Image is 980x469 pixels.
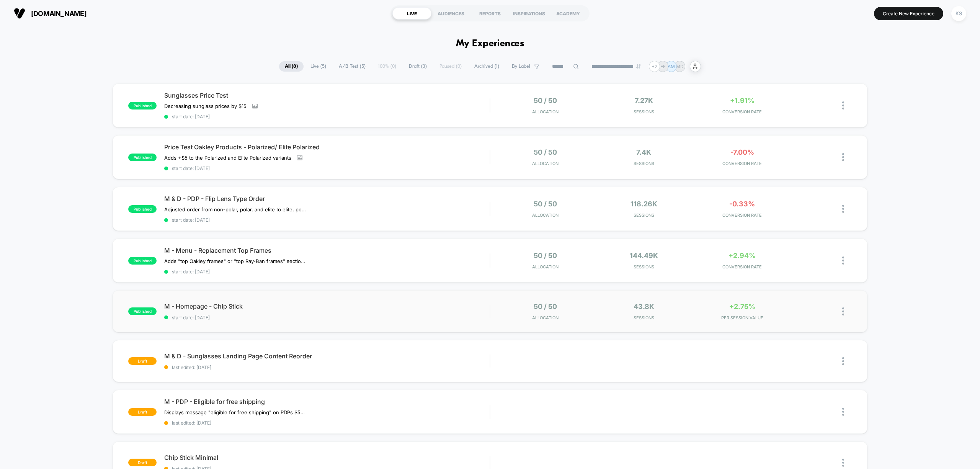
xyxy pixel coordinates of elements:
[842,307,844,315] img: close
[842,257,844,265] img: close
[164,409,306,415] span: Displays message "eligible for free shipping" on PDPs $50+, [GEOGRAPHIC_DATA] only.
[164,302,490,310] span: M - Homepage - Chip Stick
[695,212,789,218] span: CONVERSION RATE
[534,302,557,310] span: 50 / 50
[949,6,969,21] button: KS
[534,148,557,156] span: 50 / 50
[630,200,657,208] span: 118.26k
[951,6,966,21] div: KS
[164,364,490,370] span: last edited: [DATE]
[11,7,89,20] button: [DOMAIN_NAME]
[695,315,789,320] span: PER SESSION VALUE
[164,114,490,119] span: start date: [DATE]
[164,92,490,99] span: Sunglasses Price Test
[456,38,524,49] h1: My Experiences
[14,8,25,19] img: Visually logo
[634,302,654,310] span: 43.8k
[649,61,660,72] div: + 2
[128,154,157,161] span: published
[164,398,490,405] span: M - PDP - Eligible for free shipping
[128,257,157,265] span: published
[842,205,844,213] img: close
[534,200,557,208] span: 50 / 50
[532,109,559,114] span: Allocation
[695,264,789,270] span: CONVERSION RATE
[596,212,691,218] span: Sessions
[596,264,691,270] span: Sessions
[164,195,490,203] span: M & D - PDP - Flip Lens Type Order
[660,64,666,69] p: EF
[842,357,844,365] img: close
[128,307,157,315] span: published
[534,96,557,105] span: 50 / 50
[128,408,157,416] span: draft
[164,247,490,254] span: M - Menu - Replacement Top Frames
[164,103,247,109] span: Decreasing sunglass prices by $15
[512,64,530,69] span: By Label
[469,61,505,72] span: Archived ( 1 )
[470,7,510,20] div: REPORTS
[842,153,844,161] img: close
[392,7,431,20] div: LIVE
[534,252,557,260] span: 50 / 50
[729,302,755,310] span: +2.75%
[164,269,490,275] span: start date: [DATE]
[164,206,306,212] span: Adjusted order from non-polar, polar, and elite to elite, polar, and non-polar in variant
[532,161,559,166] span: Allocation
[128,459,157,466] span: draft
[695,161,789,166] span: CONVERSION RATE
[164,315,490,320] span: start date: [DATE]
[729,200,755,208] span: -0.33%
[636,148,651,156] span: 7.4k
[128,205,157,213] span: published
[668,64,675,69] p: AM
[596,161,691,166] span: Sessions
[842,408,844,416] img: close
[164,420,490,426] span: last edited: [DATE]
[164,454,490,461] span: Chip Stick Minimal
[596,315,691,320] span: Sessions
[164,258,306,264] span: Adds "top Oakley frames" or "top Ray-Ban frames" section to replacement lenses for Oakley and Ray...
[510,7,549,20] div: INSPIRATIONS
[164,143,490,151] span: Price Test Oakley Products - Polarized/ Elite Polarized
[695,109,789,114] span: CONVERSION RATE
[636,64,641,69] img: end
[532,212,559,218] span: Allocation
[532,264,559,270] span: Allocation
[596,109,691,114] span: Sessions
[874,7,943,20] button: Create New Experience
[730,148,754,156] span: -7.00%
[676,64,684,69] p: MD
[128,102,157,109] span: published
[164,217,490,223] span: start date: [DATE]
[403,61,433,72] span: Draft ( 3 )
[164,352,490,360] span: M & D - Sunglasses Landing Page Content Reorder
[842,101,844,109] img: close
[532,315,559,320] span: Allocation
[31,10,87,18] span: [DOMAIN_NAME]
[842,459,844,467] img: close
[635,96,653,105] span: 7.27k
[333,61,371,72] span: A/B Test ( 5 )
[728,252,756,260] span: +2.94%
[128,357,157,365] span: draft
[279,61,304,72] span: All ( 8 )
[305,61,332,72] span: Live ( 5 )
[431,7,470,20] div: AUDIENCES
[164,165,490,171] span: start date: [DATE]
[164,155,291,161] span: Adds +$5 to the Polarized and Elite Polarized variants
[549,7,588,20] div: ACADEMY
[630,252,658,260] span: 144.49k
[730,96,755,105] span: +1.91%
